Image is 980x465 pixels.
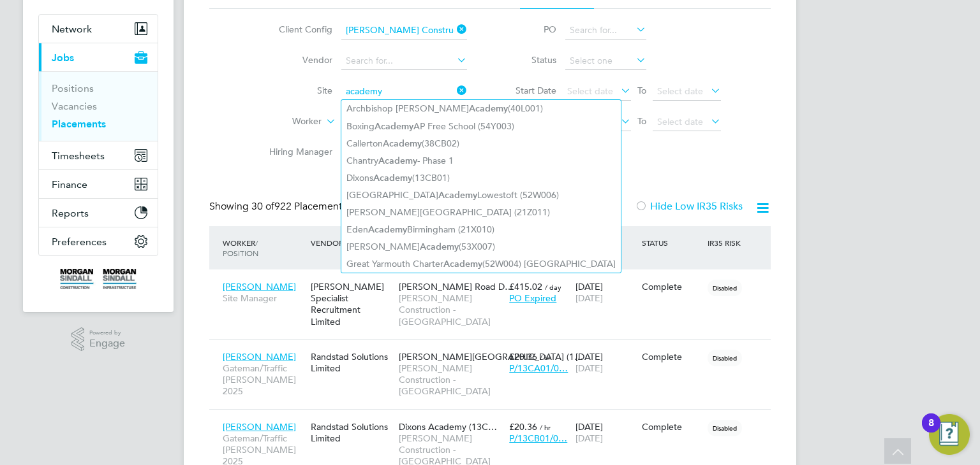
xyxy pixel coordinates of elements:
[509,362,568,374] span: P/13CA01/0…
[642,351,702,362] div: Complete
[219,414,771,425] a: [PERSON_NAME]Gateman/Traffic [PERSON_NAME] 2025Randstad Solutions LimitedDixons Academy (13C…[PER...
[251,200,346,213] span: 922 Placements
[39,199,158,227] button: Reports
[635,200,743,213] label: Hide Low IR35 Risks
[89,338,125,349] span: Engage
[308,275,396,334] div: [PERSON_NAME] Specialist Recruitment Limited
[259,146,332,157] label: Hiring Manager
[89,327,125,338] span: Powered by
[219,231,308,264] div: Worker
[259,85,332,96] label: Site
[565,52,646,70] input: Select one
[341,238,621,255] li: [PERSON_NAME] (53X007)
[38,269,158,289] a: Go to home page
[52,82,94,94] a: Positions
[567,85,613,97] span: Select date
[341,118,621,135] li: Boxing AP Free School (54Y003)
[223,281,296,292] span: [PERSON_NAME]
[708,420,742,436] span: Disabled
[39,141,158,169] button: Timesheets
[545,282,561,292] span: / day
[209,200,349,213] div: Showing
[399,292,503,327] span: [PERSON_NAME] Construction - [GEOGRAPHIC_DATA]
[572,415,639,450] div: [DATE]
[572,345,639,380] div: [DATE]
[341,221,621,238] li: Eden Birmingham (21X010)
[708,280,742,296] span: Disabled
[223,238,258,258] span: / Position
[341,169,621,187] li: Dixons (13CB01)
[642,421,702,433] div: Complete
[52,52,74,64] span: Jobs
[39,227,158,255] button: Preferences
[223,421,296,433] span: [PERSON_NAME]
[499,24,556,35] label: PO
[52,236,107,248] span: Preferences
[469,103,508,114] b: Academy
[308,415,396,450] div: Randstad Solutions Limited
[575,362,603,374] span: [DATE]
[219,344,771,355] a: [PERSON_NAME]Gateman/Traffic [PERSON_NAME] 2025Randstad Solutions Limited[PERSON_NAME][GEOGRAPHIC...
[375,121,413,132] b: Academy
[368,224,407,235] b: Academy
[52,23,92,35] span: Network
[341,135,621,152] li: Callerton (38CB02)
[341,83,467,101] input: Search for...
[572,275,639,310] div: [DATE]
[373,173,412,183] b: Academy
[509,421,537,433] span: £20.36
[509,292,556,304] span: PO Expired
[219,274,771,285] a: [PERSON_NAME]Site Manager[PERSON_NAME] Specialist Recruitment Limited[PERSON_NAME] Road D…[PERSON...
[223,292,304,304] span: Site Manager
[399,421,497,433] span: Dixons Academy (13C…
[704,231,748,254] div: IR35 Risk
[928,423,934,440] div: 8
[399,281,514,292] span: [PERSON_NAME] Road D…
[223,362,304,397] span: Gateman/Traffic [PERSON_NAME] 2025
[929,414,970,455] button: Open Resource Center, 8 new notifications
[52,100,97,112] a: Vacancies
[259,24,332,35] label: Client Config
[52,178,87,190] span: Finance
[39,15,158,43] button: Network
[341,22,467,39] input: Search for...
[443,259,482,269] b: Academy
[639,231,705,254] div: Status
[60,269,137,289] img: morgansindall-logo-retina.png
[565,22,646,39] input: Search for...
[341,187,621,204] li: [GEOGRAPHIC_DATA] Lowestoft (52W006)
[575,292,603,304] span: [DATE]
[420,241,459,252] b: Academy
[383,138,422,149] b: Academy
[251,200,274,213] span: 30 of
[308,345,396,380] div: Randstad Solutions Limited
[657,85,703,97] span: Select date
[540,422,551,432] span: / hr
[575,433,603,444] span: [DATE]
[71,327,126,352] a: Powered byEngage
[39,43,158,71] button: Jobs
[509,351,537,362] span: £20.36
[634,82,650,99] span: To
[499,85,556,96] label: Start Date
[248,115,322,128] label: Worker
[499,54,556,66] label: Status
[634,113,650,129] span: To
[259,54,332,66] label: Vendor
[223,351,296,362] span: [PERSON_NAME]
[341,204,621,220] li: [PERSON_NAME][GEOGRAPHIC_DATA] (21Z011)
[39,71,158,141] div: Jobs
[341,152,621,169] li: Chantry - Phase 1
[378,155,417,166] b: Academy
[39,170,158,198] button: Finance
[438,190,477,201] b: Academy
[52,118,106,130] a: Placements
[399,362,503,397] span: [PERSON_NAME] Construction - [GEOGRAPHIC_DATA]
[341,255,621,273] li: Great Yarmouth Charter (52W004) [GEOGRAPHIC_DATA]
[708,350,742,366] span: Disabled
[308,231,396,254] div: Vendor
[540,352,551,362] span: / hr
[341,52,467,70] input: Search for...
[399,351,583,362] span: [PERSON_NAME][GEOGRAPHIC_DATA] (1…
[341,100,621,117] li: Archbishop [PERSON_NAME] (40L001)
